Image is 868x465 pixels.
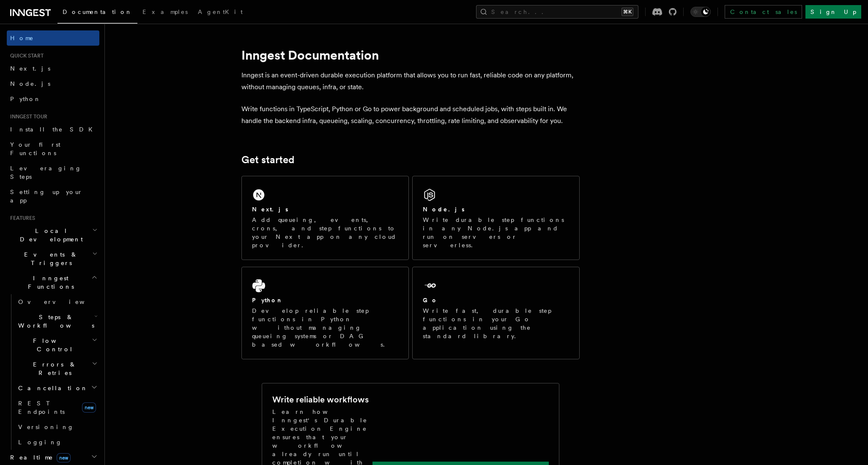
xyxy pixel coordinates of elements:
a: PythonDevelop reliable step functions in Python without managing queueing systems or DAG based wo... [241,267,409,359]
a: Overview [15,294,99,309]
button: Steps & Workflows [15,309,99,333]
span: Steps & Workflows [15,313,94,330]
button: Local Development [7,223,99,247]
a: Documentation [58,3,137,24]
button: Events & Triggers [7,247,99,271]
span: Flow Control [15,336,92,353]
button: Errors & Retries [15,357,99,380]
span: Inngest Functions [7,274,91,291]
span: AgentKit [198,8,243,15]
p: Write fast, durable step functions in your Go application using the standard library. [423,306,569,340]
span: Logging [18,439,62,446]
span: REST Endpoints [18,400,65,415]
a: Your first Functions [7,137,99,161]
span: Leveraging Steps [10,165,82,180]
a: Setting up your app [7,184,99,208]
span: Versioning [18,424,74,430]
button: Flow Control [15,333,99,357]
p: Inngest is an event-driven durable execution platform that allows you to run fast, reliable code ... [241,69,580,93]
h2: Write reliable workflows [272,394,369,405]
p: Add queueing, events, crons, and step functions to your Next app on any cloud provider. [252,216,398,249]
h2: Python [252,296,283,304]
span: Next.js [10,65,50,72]
p: Write functions in TypeScript, Python or Go to power background and scheduled jobs, with steps bu... [241,103,580,127]
span: Errors & Retries [15,360,92,377]
span: new [57,453,71,462]
h1: Inngest Documentation [241,47,580,63]
span: Local Development [7,227,92,243]
a: Node.js [7,76,99,91]
span: Quick start [7,52,44,59]
a: Next.js [7,61,99,76]
a: Home [7,30,99,46]
span: Documentation [63,8,132,15]
a: Logging [15,435,99,450]
a: Examples [137,3,193,23]
button: Cancellation [15,380,99,396]
span: Examples [142,8,188,15]
span: Home [10,34,34,42]
a: Sign Up [805,5,861,19]
span: Install the SDK [10,126,98,133]
div: Inngest Functions [7,294,99,450]
a: GoWrite fast, durable step functions in your Go application using the standard library. [412,267,580,359]
a: Node.jsWrite durable step functions in any Node.js app and run on servers or serverless. [412,176,580,260]
h2: Next.js [252,205,288,213]
a: Leveraging Steps [7,161,99,184]
a: Next.jsAdd queueing, events, crons, and step functions to your Next app on any cloud provider. [241,176,409,260]
a: Get started [241,154,294,166]
span: new [82,402,96,413]
span: Events & Triggers [7,250,92,267]
span: Inngest tour [7,113,47,120]
span: Your first Functions [10,141,60,156]
a: REST Endpointsnew [15,396,99,419]
button: Realtimenew [7,450,99,465]
button: Search...⌘K [476,5,638,19]
a: Versioning [15,419,99,435]
h2: Node.js [423,205,465,213]
span: Node.js [10,80,50,87]
button: Toggle dark mode [690,7,711,17]
span: Cancellation [15,384,88,392]
p: Develop reliable step functions in Python without managing queueing systems or DAG based workflows. [252,306,398,349]
span: Setting up your app [10,189,83,204]
a: Python [7,91,99,107]
a: Contact sales [725,5,802,19]
span: Python [10,96,41,102]
a: AgentKit [193,3,248,23]
span: Overview [18,298,105,305]
span: Features [7,215,35,222]
a: Install the SDK [7,122,99,137]
kbd: ⌘K [622,8,633,16]
h2: Go [423,296,438,304]
p: Write durable step functions in any Node.js app and run on servers or serverless. [423,216,569,249]
span: Realtime [7,453,71,462]
button: Inngest Functions [7,271,99,294]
